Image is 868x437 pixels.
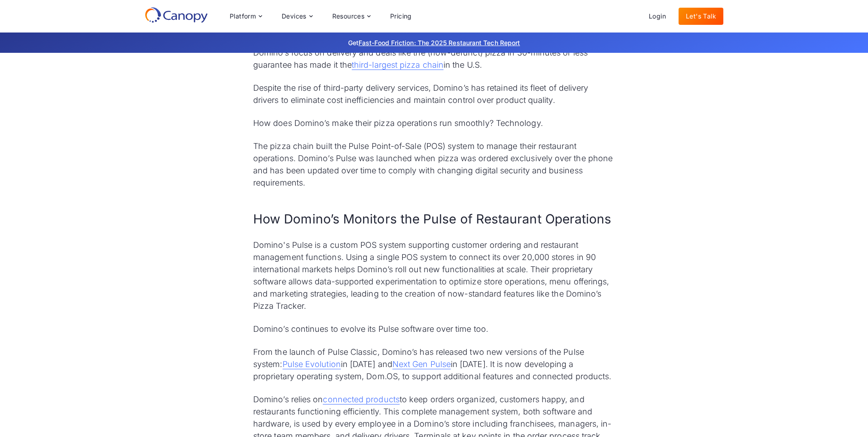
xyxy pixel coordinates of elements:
p: Despite the rise of third-party delivery services, Domino’s has retained its fleet of delivery dr... [253,82,615,106]
div: Resources [332,13,365,19]
p: Get [212,38,656,47]
a: Fast-Food Friction: The 2025 Restaurant Tech Report [359,39,520,46]
p: Domino’s continues to evolve its Pulse software over time too. [253,323,615,335]
p: The pizza chain built the Pulse Point-of-Sale (POS) system to manage their restaurant operations.... [253,140,615,189]
div: Platform [222,7,269,25]
div: Resources [325,7,377,25]
a: Next Gen Pulse [392,359,451,369]
a: Pricing [383,8,419,25]
p: Domino's Pulse is a custom POS system supporting customer ordering and restaurant management func... [253,239,615,312]
a: connected products [323,395,399,404]
p: How does Domino’s make their pizza operations run smoothly? Technology. [253,117,615,129]
a: Login [642,8,673,25]
h2: How Domino’s Monitors the Pulse of Restaurant Operations [253,210,615,228]
div: Platform [230,13,256,19]
a: Let's Talk [679,8,723,25]
div: Devices [274,7,320,25]
a: Pulse Evolution [283,359,341,369]
p: From the launch of Pulse Classic, Domino’s has released two new versions of the Pulse system: in ... [253,346,615,382]
a: third-largest pizza chain [352,60,443,70]
div: Devices [282,13,307,19]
